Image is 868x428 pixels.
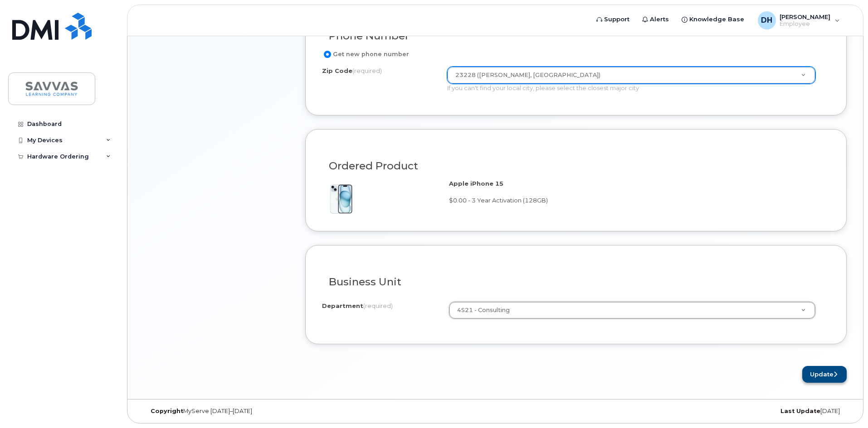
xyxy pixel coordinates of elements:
span: Employee [780,20,830,28]
label: Zip Code [322,67,382,75]
strong: Copyright [151,408,183,414]
a: Knowledge Base [675,10,751,29]
strong: Apple iPhone 15 [449,180,503,187]
div: MyServe [DATE]–[DATE] [144,408,378,415]
button: Update [802,366,847,383]
span: 23228 ([PERSON_NAME], [GEOGRAPHIC_DATA]) [450,71,600,79]
strong: Last Update [780,408,820,414]
span: Alerts [650,15,669,24]
img: iPhone_15.png [322,184,354,214]
iframe: Messenger Launcher [829,389,861,421]
div: If you can't find your local city, please select the closest major city [447,84,815,92]
span: Knowledge Base [689,15,744,24]
div: Dion Hutt [751,11,846,29]
span: $0.00 - 3 Year Activation (128GB) [449,197,548,204]
h3: Ordered Product [329,160,823,172]
span: [PERSON_NAME] [780,13,830,20]
a: Support [590,10,636,29]
h3: Business Unit [329,276,823,288]
label: Get new phone number [322,49,409,60]
div: [DATE] [612,408,847,415]
span: 4S21 - Consulting [457,307,510,313]
h3: Phone Number [329,30,823,42]
span: (required) [352,67,382,74]
span: Support [604,15,629,24]
input: Get new phone number [324,51,331,58]
label: Department [322,302,393,310]
span: (required) [363,302,393,309]
a: 23228 ([PERSON_NAME], [GEOGRAPHIC_DATA]) [448,67,815,83]
a: 4S21 - Consulting [449,302,815,318]
span: DH [761,15,772,26]
a: Alerts [636,10,675,29]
